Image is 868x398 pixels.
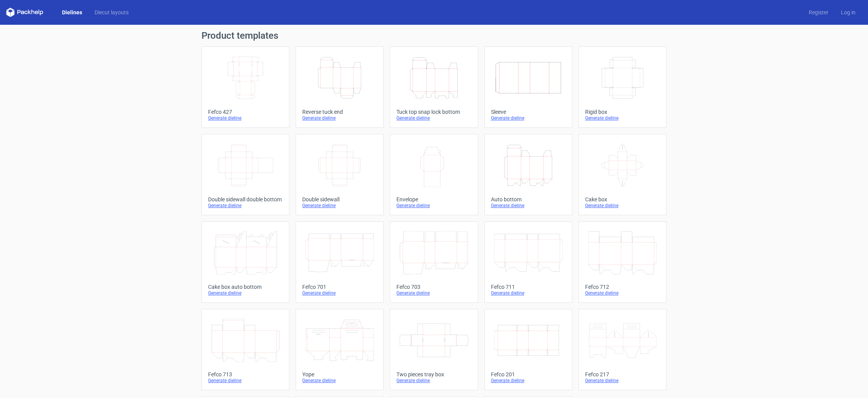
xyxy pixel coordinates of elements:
a: Cake boxGenerate dieline [579,134,666,215]
div: Fefco 201 [491,371,566,377]
a: Cake box auto bottomGenerate dieline [201,221,289,303]
div: Generate dieline [396,290,471,296]
div: Generate dieline [396,115,471,121]
div: Reverse tuck end [302,109,377,115]
div: Generate dieline [585,115,660,121]
div: Tuck top snap lock bottom [396,109,471,115]
div: Generate dieline [302,115,377,121]
a: Fefco 711Generate dieline [484,221,572,303]
a: Rigid boxGenerate dieline [579,46,666,128]
a: Fefco 701Generate dieline [296,221,384,303]
div: Cake box auto bottom [208,284,283,290]
div: Generate dieline [396,377,471,384]
div: Fefco 427 [208,109,283,115]
a: Double sidewallGenerate dieline [296,134,384,215]
div: Generate dieline [585,202,660,209]
div: Fefco 713 [208,371,283,377]
div: Generate dieline [491,202,566,209]
a: YopeGenerate dieline [296,309,384,390]
a: Fefco 713Generate dieline [201,309,289,390]
div: Generate dieline [585,290,660,296]
div: Generate dieline [302,377,377,384]
a: Fefco 217Generate dieline [579,309,666,390]
div: Generate dieline [208,377,283,384]
div: Fefco 217 [585,371,660,377]
a: Diecut layouts [88,9,135,16]
div: Generate dieline [491,377,566,384]
a: Double sidewall double bottomGenerate dieline [201,134,289,215]
a: Fefco 427Generate dieline [201,46,289,128]
div: Double sidewall [302,196,377,202]
h1: Product templates [201,31,666,40]
div: Rigid box [585,109,660,115]
a: Register [803,9,835,16]
a: Tuck top snap lock bottomGenerate dieline [390,46,478,128]
div: Generate dieline [208,115,283,121]
div: Auto bottom [491,196,566,202]
div: Generate dieline [208,202,283,209]
a: Log in [835,9,862,16]
a: SleeveGenerate dieline [484,46,572,128]
a: Dielines [56,9,88,16]
a: EnvelopeGenerate dieline [390,134,478,215]
a: Two pieces tray boxGenerate dieline [390,309,478,390]
div: Double sidewall double bottom [208,196,283,202]
div: Generate dieline [302,202,377,209]
div: Fefco 711 [491,284,566,290]
div: Generate dieline [585,377,660,384]
a: Fefco 201Generate dieline [484,309,572,390]
a: Fefco 712Generate dieline [579,221,666,303]
div: Fefco 701 [302,284,377,290]
div: Yope [302,371,377,377]
div: Generate dieline [396,202,471,209]
div: Sleeve [491,109,566,115]
div: Generate dieline [491,290,566,296]
div: Envelope [396,196,471,202]
div: Generate dieline [491,115,566,121]
div: Generate dieline [208,290,283,296]
div: Two pieces tray box [396,371,471,377]
a: Auto bottomGenerate dieline [484,134,572,215]
div: Cake box [585,196,660,202]
a: Reverse tuck endGenerate dieline [296,46,384,128]
a: Fefco 703Generate dieline [390,221,478,303]
div: Fefco 703 [396,284,471,290]
div: Generate dieline [302,290,377,296]
div: Fefco 712 [585,284,660,290]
